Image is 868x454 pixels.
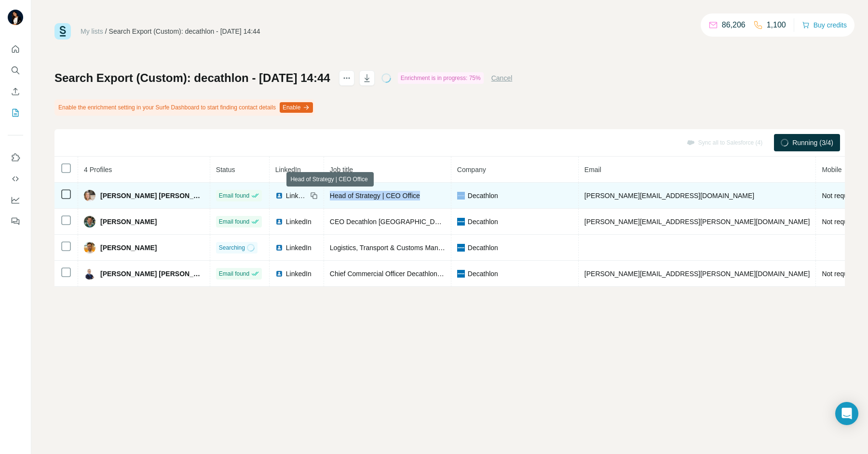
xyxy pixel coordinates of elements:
[81,27,103,35] a: My lists
[822,166,841,174] span: Mobile
[275,192,283,200] img: LinkedIn logo
[216,166,235,174] span: Status
[468,217,498,227] span: Decathlon
[84,268,95,280] img: Avatar
[722,19,746,31] p: 86,206
[584,166,601,174] span: Email
[219,191,249,200] span: Email found
[8,10,23,25] img: Avatar
[330,192,420,200] span: Head of Strategy | CEO Office
[457,218,465,226] img: company-logo
[8,104,23,121] button: My lists
[330,166,353,174] span: Job title
[822,192,864,200] span: Not requested
[457,166,486,174] span: Company
[8,83,23,100] button: Enrich CSV
[100,243,157,253] span: [PERSON_NAME]
[100,191,204,200] span: [PERSON_NAME] [PERSON_NAME]
[398,72,484,84] div: Enrichment is in progress: 75%
[802,18,847,32] button: Buy credits
[457,244,465,252] img: company-logo
[54,70,330,86] h1: Search Export (Custom): decathlon - [DATE] 14:44
[84,216,95,227] img: Avatar
[822,218,864,226] span: Not requested
[8,62,23,79] button: Search
[584,218,810,226] span: [PERSON_NAME][EMAIL_ADDRESS][PERSON_NAME][DOMAIN_NAME]
[219,217,249,226] span: Email found
[275,166,301,174] span: LinkedIn
[330,244,491,252] span: Logistics, Transport & Customs Manager at Decathlon
[330,218,449,226] span: CEO Decathlon [GEOGRAPHIC_DATA]
[100,217,157,227] span: [PERSON_NAME]
[109,27,260,36] div: Search Export (Custom): decathlon - [DATE] 14:44
[219,269,249,278] span: Email found
[8,170,23,187] button: Use Surfe API
[286,269,312,279] span: LinkedIn
[767,19,786,31] p: 1,100
[54,23,71,40] img: Surfe Logo
[457,192,465,200] img: company-logo
[468,269,498,279] span: Decathlon
[339,70,354,86] button: actions
[275,218,283,226] img: LinkedIn logo
[84,190,95,201] img: Avatar
[468,191,498,200] span: Decathlon
[822,270,864,278] span: Not requested
[457,270,465,278] img: company-logo
[8,40,23,58] button: Quick start
[491,73,513,83] button: Cancel
[286,217,312,227] span: LinkedIn
[280,102,313,113] button: Enable
[219,243,245,252] span: Searching
[835,402,858,425] div: Open Intercom Messenger
[8,149,23,166] button: Use Surfe on LinkedIn
[8,213,23,230] button: Feedback
[286,191,307,200] span: LinkedIn
[584,270,810,278] span: [PERSON_NAME][EMAIL_ADDRESS][PERSON_NAME][DOMAIN_NAME]
[584,192,754,200] span: [PERSON_NAME][EMAIL_ADDRESS][DOMAIN_NAME]
[330,270,510,278] span: Chief Commercial Officer Decathlon [GEOGRAPHIC_DATA]
[54,99,315,116] div: Enable the enrichment setting in your Surfe Dashboard to start finding contact details
[468,243,498,253] span: Decathlon
[105,27,107,36] li: /
[275,244,283,252] img: LinkedIn logo
[286,243,312,253] span: LinkedIn
[84,242,95,254] img: Avatar
[84,166,112,174] span: 4 Profiles
[8,191,23,209] button: Dashboard
[275,270,283,278] img: LinkedIn logo
[100,269,204,279] span: [PERSON_NAME] [PERSON_NAME]
[792,138,833,147] span: Running (3/4)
